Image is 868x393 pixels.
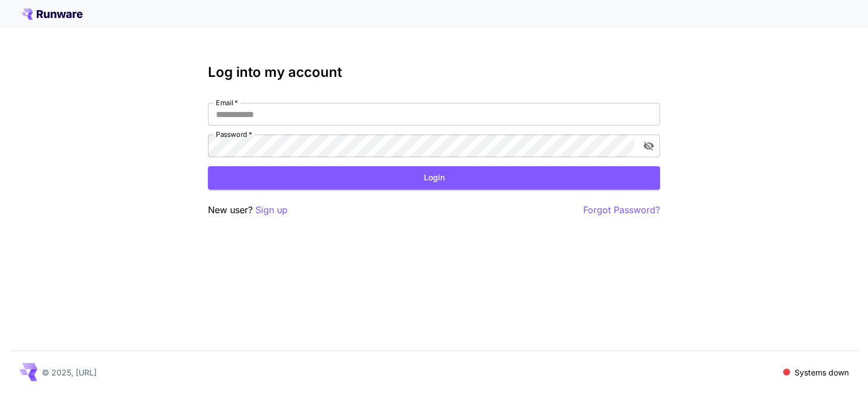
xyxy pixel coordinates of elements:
[639,136,659,156] button: toggle password visibility
[255,203,288,217] button: Sign up
[208,203,288,217] p: New user?
[216,129,252,139] label: Password
[795,366,849,378] p: Systems down
[208,166,660,189] button: Login
[208,64,660,80] h3: Log into my account
[583,203,660,217] button: Forgot Password?
[216,98,238,107] label: Email
[42,366,97,378] p: © 2025, [URL]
